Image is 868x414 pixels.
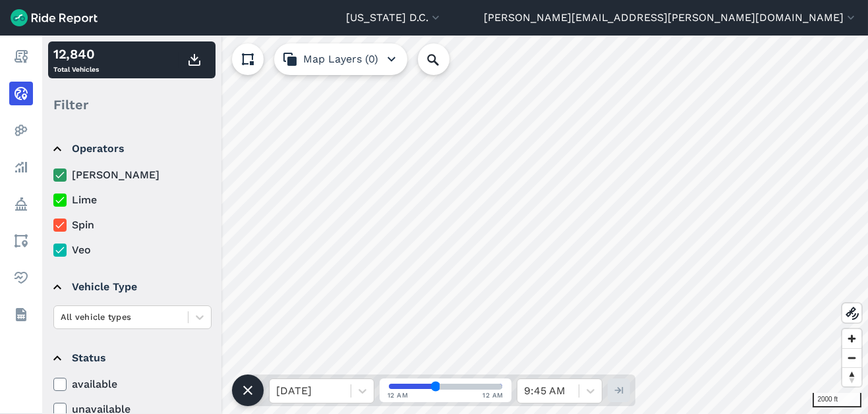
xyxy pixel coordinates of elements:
[53,44,99,64] div: 12,840
[483,390,504,400] span: 12 AM
[9,266,33,290] a: Health
[48,84,216,125] div: Filter
[9,155,33,179] a: Analyze
[842,348,861,367] button: Zoom out
[9,45,33,68] a: Report
[842,329,861,348] button: Zoom in
[53,217,212,233] label: Spin
[53,242,212,258] label: Veo
[53,130,210,167] summary: Operators
[484,10,857,26] button: [PERSON_NAME][EMAIL_ADDRESS][PERSON_NAME][DOMAIN_NAME]
[53,167,212,183] label: [PERSON_NAME]
[11,9,98,26] img: Ride Report
[53,192,212,208] label: Lime
[9,118,33,142] a: Heatmaps
[274,43,407,75] button: Map Layers (0)
[9,303,33,326] a: Datasets
[346,10,442,26] button: [US_STATE] D.C.
[418,43,471,75] input: Search Location or Vehicles
[9,192,33,216] a: Policy
[9,229,33,253] a: Areas
[53,376,212,392] label: available
[53,269,210,305] summary: Vehicle Type
[42,36,868,414] canvas: Map
[53,340,210,376] summary: Status
[53,44,99,76] div: Total Vehicles
[813,393,861,407] div: 2000 ft
[388,390,409,400] span: 12 AM
[842,367,861,386] button: Reset bearing to north
[9,82,33,105] a: Realtime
